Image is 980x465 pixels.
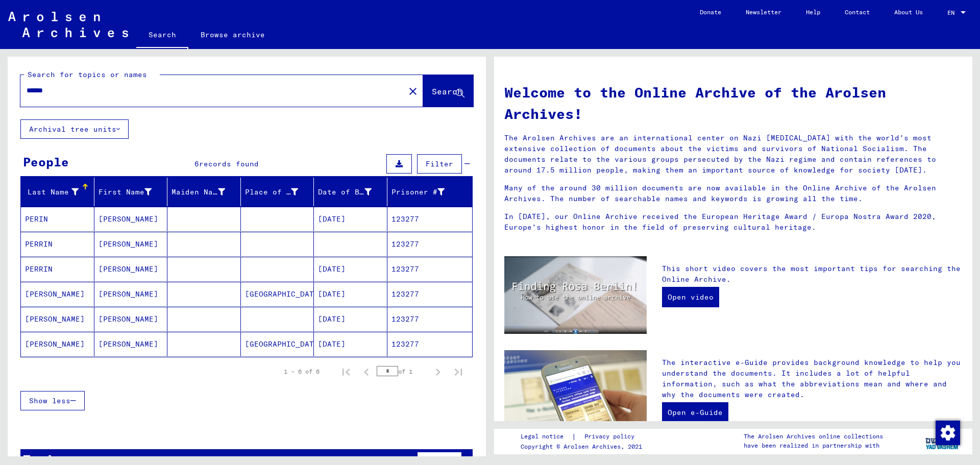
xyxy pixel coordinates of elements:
[504,256,647,334] img: video.jpg
[241,178,314,206] mat-header-cell: Place of Birth
[403,81,423,101] button: Clear
[194,159,199,168] span: 6
[25,187,79,198] div: Last Name
[318,187,372,198] div: Date of Birth
[314,282,387,306] mat-cell: [DATE]
[199,159,259,168] span: records found
[94,178,168,206] mat-header-cell: First Name
[521,431,572,442] a: Legal notice
[387,257,473,281] mat-cell: 123277
[504,350,647,445] img: eguide.jpg
[662,287,719,307] a: Open video
[314,257,387,281] mat-cell: [DATE]
[245,184,314,200] div: Place of Birth
[21,257,94,281] mat-cell: PERRIN
[21,282,94,306] mat-cell: [PERSON_NAME]
[923,428,962,454] img: yv_logo.png
[99,187,152,198] div: First Name
[314,178,387,206] mat-header-cell: Date of Birth
[504,82,962,125] h1: Welcome to the Online Archive of the Arolsen Archives!
[21,307,94,331] mat-cell: [PERSON_NAME]
[171,187,225,198] div: Maiden Name
[387,178,473,206] mat-header-cell: Prisoner #
[241,282,314,306] mat-cell: [GEOGRAPHIC_DATA]
[94,307,168,331] mat-cell: [PERSON_NAME]
[448,361,469,382] button: Last page
[25,184,94,200] div: Last Name
[167,178,241,206] mat-header-cell: Maiden Name
[20,391,85,410] button: Show less
[387,282,473,306] mat-cell: 123277
[314,307,387,331] mat-cell: [DATE]
[94,332,168,356] mat-cell: [PERSON_NAME]
[521,431,647,442] div: |
[94,257,168,281] mat-cell: [PERSON_NAME]
[504,183,962,204] p: Many of the around 30 million documents are now available in the Online Archive of the Arolsen Ar...
[21,178,94,206] mat-header-cell: Last Name
[314,207,387,231] mat-cell: [DATE]
[423,75,473,107] button: Search
[744,441,883,450] p: have been realized in partnership with
[136,22,188,49] a: Search
[426,159,453,168] span: Filter
[377,366,428,376] div: of 1
[94,232,168,256] mat-cell: [PERSON_NAME]
[99,184,167,200] div: First Name
[407,85,419,97] mat-icon: close
[387,207,473,231] mat-cell: 123277
[744,432,883,441] p: The Arolsen Archives online collections
[171,184,240,200] div: Maiden Name
[21,332,94,356] mat-cell: [PERSON_NAME]
[662,263,962,285] p: This short video covers the most important tips for searching the Online Archive.
[23,153,69,171] div: People
[94,207,168,231] mat-cell: [PERSON_NAME]
[576,431,647,442] a: Privacy policy
[391,184,460,200] div: Prisoner #
[318,184,387,200] div: Date of Birth
[29,396,70,405] span: Show less
[356,361,377,382] button: Previous page
[314,332,387,356] mat-cell: [DATE]
[936,421,960,445] img: Change consent
[284,367,320,376] div: 1 – 6 of 6
[504,133,962,176] p: The Arolsen Archives are an international center on Nazi [MEDICAL_DATA] with the world’s most ext...
[387,307,473,331] mat-cell: 123277
[241,332,314,356] mat-cell: [GEOGRAPHIC_DATA]
[432,86,462,96] span: Search
[21,232,94,256] mat-cell: PERRIN
[387,332,473,356] mat-cell: 123277
[662,357,962,400] p: The interactive e-Guide provides background knowledge to help you understand the documents. It in...
[387,232,473,256] mat-cell: 123277
[188,22,277,47] a: Browse archive
[8,12,128,37] img: Arolsen_neg.svg
[662,402,728,423] a: Open e-Guide
[94,282,168,306] mat-cell: [PERSON_NAME]
[417,154,462,174] button: Filter
[28,70,147,79] mat-label: Search for topics or names
[20,119,129,139] button: Archival tree units
[21,207,94,231] mat-cell: PERIN
[428,361,448,382] button: Next page
[947,9,959,16] span: EN
[336,361,356,382] button: First page
[504,211,962,233] p: In [DATE], our Online Archive received the European Heritage Award / Europa Nostra Award 2020, Eu...
[521,442,647,451] p: Copyright © Arolsen Archives, 2021
[391,187,445,198] div: Prisoner #
[245,187,299,198] div: Place of Birth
